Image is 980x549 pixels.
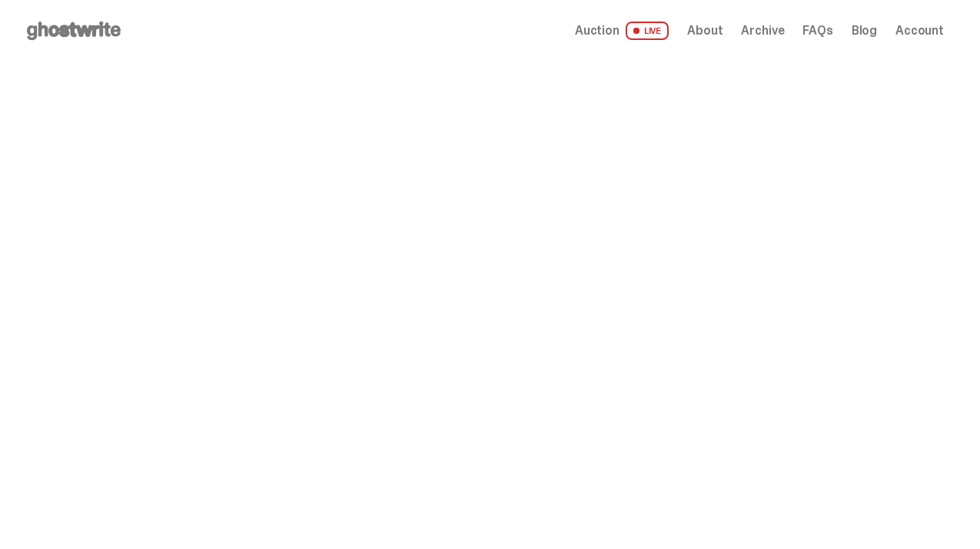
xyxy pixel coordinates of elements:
[802,25,832,37] a: FAQs
[575,25,620,37] span: Auction
[687,25,723,37] a: About
[852,25,877,37] a: Blog
[626,22,669,40] span: LIVE
[895,25,944,37] a: Account
[575,22,669,40] a: Auction LIVE
[741,25,784,37] a: Archive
